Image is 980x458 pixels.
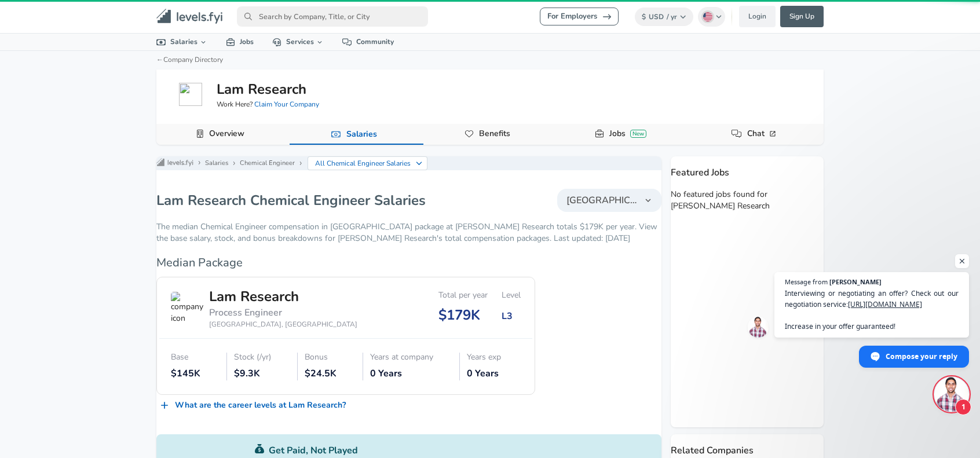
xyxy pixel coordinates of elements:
button: English (US) [698,7,726,27]
input: Search by Company, Title, or City [237,6,428,27]
a: Chat [743,124,782,144]
button: [GEOGRAPHIC_DATA] [557,189,661,212]
div: $145K [171,367,220,380]
span: $ [642,12,646,21]
a: Claim Your Company [254,100,319,109]
span: Interviewing or negotiating an offer? Check out our negotiation service: Increase in your offer g... [785,288,959,332]
p: The median Chemical Engineer compensation in [GEOGRAPHIC_DATA] package at [PERSON_NAME] Research ... [156,221,661,244]
img: lamresearch.com [179,83,202,106]
p: Related Companies [671,434,824,457]
div: 0 Years [370,367,453,380]
div: Process Engineer [209,306,357,320]
span: Compose your reply [886,346,957,367]
div: L3 [502,310,521,323]
h5: Lam Research [217,79,306,99]
a: Sign Up [780,6,824,27]
a: Benefits [474,124,515,144]
div: Bonus [305,353,356,362]
a: JobsNew [605,124,651,144]
span: [GEOGRAPHIC_DATA] [566,193,638,207]
div: [GEOGRAPHIC_DATA], [GEOGRAPHIC_DATA] [209,320,357,329]
a: Jobs [217,34,263,50]
a: Login [739,6,776,27]
a: Chemical Engineer [240,159,295,168]
div: No featured jobs found for [PERSON_NAME] Research [671,189,824,212]
span: / yr [667,12,677,21]
button: $USD/ yr [635,8,693,26]
img: English (US) [703,12,712,21]
a: For Employers [540,8,619,25]
div: Years at company [370,353,453,362]
a: Overview [204,124,249,144]
a: Salaries [342,124,382,144]
a: Salaries [205,159,228,168]
div: $179K [438,305,488,325]
a: Salaries [147,34,217,50]
div: 0 Years [467,367,521,380]
p: Get Paid, Not Played [255,444,645,457]
a: Community [333,34,403,50]
div: Total per year [438,291,488,301]
h6: Median Package [156,254,535,272]
div: Stock (/yr) [234,353,291,362]
div: $9.3K [234,367,291,380]
a: What are the career levels at Lam Research? [156,395,350,416]
span: Work Here? [217,100,319,109]
h1: Lam Research Chemical Engineer Salaries [156,191,426,210]
div: Level [502,291,521,301]
div: Company Data Navigation [156,124,824,145]
p: All Chemical Engineer Salaries [315,158,411,168]
div: $24.5K [305,367,356,380]
p: Featured Jobs [671,156,824,179]
a: Services [263,34,333,50]
span: 1 [955,399,971,415]
img: company icon [171,292,203,324]
span: [PERSON_NAME] [829,279,882,285]
div: Open chat [934,377,969,412]
img: svg+xml;base64,PHN2ZyB4bWxucz0iaHR0cDovL3d3dy53My5vcmcvMjAwMC9zdmciIGZpbGw9IiMwYzU0NjAiIHZpZXdCb3... [255,444,264,453]
span: Message from [785,279,828,285]
div: Years exp [467,353,521,362]
div: New [630,130,646,138]
div: Base [171,353,220,362]
div: Lam Research [209,287,357,306]
a: ←Company Directory [156,55,223,64]
span: USD [649,12,664,21]
nav: primary [142,5,838,28]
